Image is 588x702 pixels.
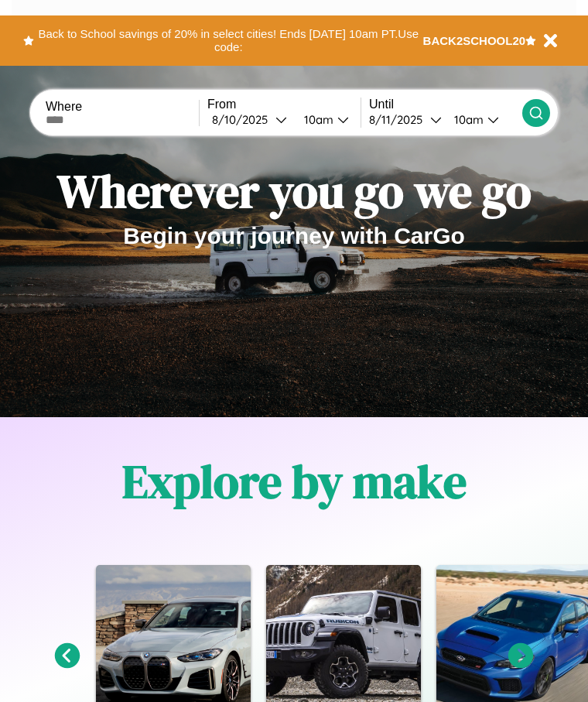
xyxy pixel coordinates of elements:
div: 10am [446,112,487,127]
b: BACK2SCHOOL20 [423,34,526,47]
button: 10am [292,111,361,128]
div: 10am [296,112,337,127]
h1: Explore by make [122,450,467,513]
div: 8 / 10 / 2025 [212,112,275,127]
label: Until [369,98,522,111]
button: Back to School savings of 20% in select cities! Ends [DATE] 10am PT.Use code: [34,23,423,58]
div: 8 / 11 / 2025 [369,112,430,127]
label: Where [46,100,199,114]
label: From [207,98,361,111]
button: 10am [442,111,522,128]
button: 8/10/2025 [207,111,292,128]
